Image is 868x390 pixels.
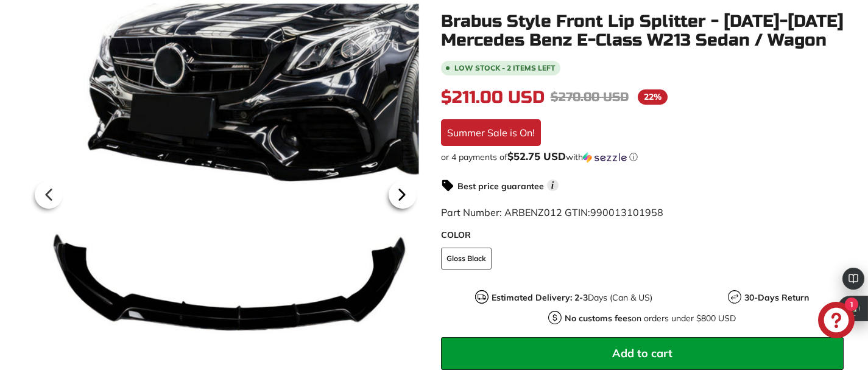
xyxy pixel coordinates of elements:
[565,313,632,324] strong: No customs fees
[590,206,663,218] span: 990013101958
[612,346,672,360] span: Add to cart
[638,89,668,105] span: 22%
[441,229,844,242] label: COLOR
[454,64,556,72] span: Low stock - 2 items left
[492,292,588,303] strong: Estimated Delivery: 2-3
[457,181,544,192] strong: Best price guarantee
[441,151,844,163] div: or 4 payments of$52.75 USDwithSezzle Click to learn more about Sezzle
[583,152,627,163] img: Sezzle
[441,87,545,108] span: $211.00 USD
[441,12,844,50] h1: Brabus Style Front Lip Splitter - [DATE]-[DATE] Mercedes Benz E-Class W213 Sedan / Wagon
[441,151,844,163] div: or 4 payments of with
[565,312,736,325] p: on orders under $800 USD
[507,150,566,162] span: $52.75 USD
[547,179,559,191] span: i
[814,302,858,341] inbox-online-store-chat: Shopify online store chat
[492,291,652,304] p: Days (Can & US)
[551,89,629,105] span: $270.00 USD
[441,206,663,218] span: Part Number: ARBENZ012 GTIN:
[744,292,809,303] strong: 30-Days Return
[441,119,541,146] div: Summer Sale is On!
[441,337,844,370] button: Add to cart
